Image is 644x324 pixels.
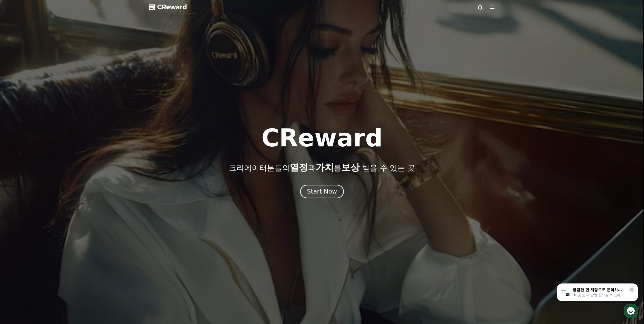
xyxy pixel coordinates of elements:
[157,3,187,11] span: CReward
[290,162,308,173] span: 열정
[149,3,187,11] a: CReward
[229,162,415,173] p: 크리에이터분들의 과 를 받을 수 있는 곳
[261,126,383,150] h1: CReward
[316,162,334,173] span: 가치
[341,162,360,173] span: 보상
[307,187,337,196] div: Start Now
[300,185,344,198] button: Start Now
[300,190,344,195] a: Start Now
